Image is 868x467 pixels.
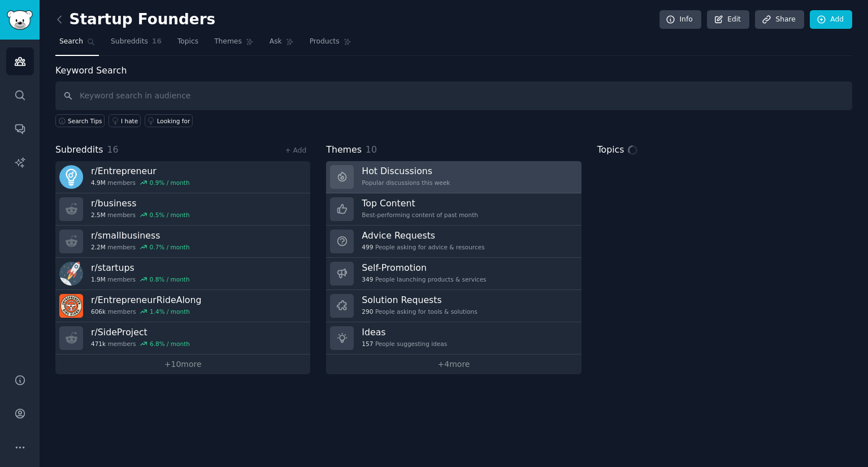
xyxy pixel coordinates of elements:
[326,226,581,258] a: Advice Requests499People asking for advice & resources
[362,243,373,251] span: 499
[326,322,581,354] a: Ideas157People suggesting ideas
[362,340,447,348] div: People suggesting ideas
[91,294,201,306] h3: r/ EntrepreneurRideAlong
[150,179,190,187] div: 0.9 % / month
[55,11,215,29] h2: Startup Founders
[362,179,450,187] div: Popular discussions this week
[55,114,105,127] button: Search Tips
[55,226,310,258] a: r/smallbusiness2.2Mmembers0.7% / month
[150,308,190,315] div: 1.4 % / month
[91,275,106,283] span: 1.9M
[55,81,852,110] input: Keyword search in audience
[362,230,484,241] h3: Advice Requests
[362,262,486,274] h3: Self-Promotion
[59,37,83,47] span: Search
[107,144,119,155] span: 16
[59,262,83,286] img: startups
[362,294,477,306] h3: Solution Requests
[659,10,701,29] a: Info
[362,211,478,219] div: Best-performing content of past month
[55,161,310,193] a: r/Entrepreneur4.9Mmembers0.9% / month
[326,354,581,374] a: +4more
[91,308,201,315] div: members
[270,37,282,47] span: Ask
[755,10,804,29] a: Share
[362,275,486,283] div: People launching products & services
[362,275,373,283] span: 349
[55,143,103,157] span: Subreddits
[810,10,852,29] a: Add
[173,33,202,56] a: Topics
[68,117,102,125] span: Search Tips
[214,37,242,47] span: Themes
[310,37,340,47] span: Products
[150,340,190,348] div: 6.8 % / month
[91,211,106,219] span: 2.5M
[91,262,190,274] h3: r/ startups
[91,275,190,283] div: members
[55,65,127,76] label: Keyword Search
[326,161,581,193] a: Hot DiscussionsPopular discussions this week
[55,322,310,354] a: r/SideProject471kmembers6.8% / month
[150,275,190,283] div: 0.8 % / month
[91,308,106,315] span: 606k
[145,114,193,127] a: Looking for
[108,114,141,127] a: I hate
[91,340,106,348] span: 471k
[150,243,190,251] div: 0.7 % / month
[111,37,148,47] span: Subreddits
[177,37,198,47] span: Topics
[150,211,190,219] div: 0.5 % / month
[157,117,190,125] div: Looking for
[362,197,478,209] h3: Top Content
[362,165,450,177] h3: Hot Discussions
[326,290,581,322] a: Solution Requests290People asking for tools & solutions
[366,144,377,155] span: 10
[91,326,190,338] h3: r/ SideProject
[59,165,83,189] img: Entrepreneur
[91,165,190,177] h3: r/ Entrepreneur
[55,33,99,56] a: Search
[91,230,190,241] h3: r/ smallbusiness
[55,290,310,322] a: r/EntrepreneurRideAlong606kmembers1.4% / month
[59,294,83,318] img: EntrepreneurRideAlong
[107,33,166,56] a: Subreddits16
[91,211,190,219] div: members
[121,117,138,125] div: I hate
[362,340,373,348] span: 157
[362,308,373,315] span: 290
[326,193,581,226] a: Top ContentBest-performing content of past month
[152,37,162,47] span: 16
[7,10,33,30] img: GummySearch logo
[266,33,298,56] a: Ask
[326,258,581,290] a: Self-Promotion349People launching products & services
[597,143,624,157] span: Topics
[91,243,106,251] span: 2.2M
[210,33,258,56] a: Themes
[55,354,310,374] a: +10more
[55,258,310,290] a: r/startups1.9Mmembers0.8% / month
[707,10,749,29] a: Edit
[55,193,310,226] a: r/business2.5Mmembers0.5% / month
[91,179,190,187] div: members
[285,146,306,154] a: + Add
[362,243,484,251] div: People asking for advice & resources
[306,33,355,56] a: Products
[91,197,190,209] h3: r/ business
[91,340,190,348] div: members
[362,326,447,338] h3: Ideas
[326,143,362,157] span: Themes
[91,179,106,187] span: 4.9M
[91,243,190,251] div: members
[362,308,477,315] div: People asking for tools & solutions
